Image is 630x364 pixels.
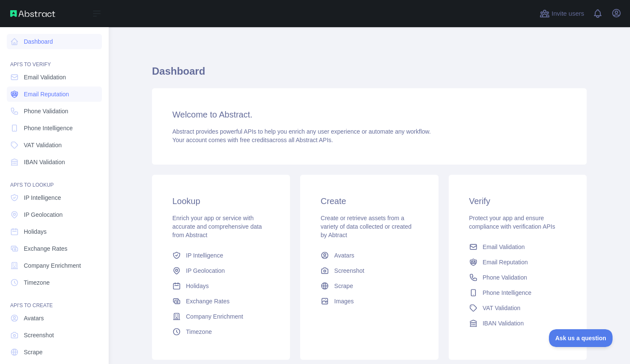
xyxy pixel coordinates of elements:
[169,278,273,294] a: Holidays
[334,251,354,260] span: Avatars
[24,227,47,236] span: Holidays
[24,210,63,219] span: IP Geolocation
[469,195,566,207] h3: Verify
[7,190,102,205] a: IP Intelligence
[24,348,42,356] span: Scrape
[483,273,527,282] span: Phone Validation
[172,137,333,143] span: Your account comes with across all Abstract APIs.
[7,34,102,49] a: Dashboard
[24,107,68,115] span: Phone Validation
[186,328,212,336] span: Timezone
[466,285,570,300] a: Phone Intelligence
[24,158,65,166] span: IBAN Validation
[321,195,418,207] h3: Create
[24,278,50,287] span: Timezone
[169,263,273,278] a: IP Geolocation
[334,266,364,275] span: Screenshot
[152,64,587,85] h1: Dashboard
[483,243,525,251] span: Email Validation
[186,282,209,290] span: Holidays
[24,331,54,339] span: Screenshot
[7,344,102,360] a: Scrape
[317,248,421,263] a: Avatars
[466,270,570,285] a: Phone Validation
[7,207,102,222] a: IP Geolocation
[7,224,102,239] a: Holidays
[169,294,273,309] a: Exchange Rates
[24,314,44,322] span: Avatars
[483,304,520,312] span: VAT Validation
[7,258,102,273] a: Company Enrichment
[483,258,528,266] span: Email Reputation
[7,311,102,326] a: Avatars
[334,282,353,290] span: Scrape
[24,90,69,98] span: Email Reputation
[186,312,243,321] span: Company Enrichment
[466,239,570,255] a: Email Validation
[7,137,102,153] a: VAT Validation
[24,193,61,202] span: IP Intelligence
[7,154,102,170] a: IBAN Validation
[24,141,62,149] span: VAT Validation
[172,215,262,238] span: Enrich your app or service with accurate and comprehensive data from Abstract
[466,300,570,316] a: VAT Validation
[169,248,273,263] a: IP Intelligence
[317,263,421,278] a: Screenshot
[7,292,102,309] div: API'S TO CREATE
[172,128,431,135] span: Abstract provides powerful APIs to help you enrich any user experience or automate any workflow.
[466,255,570,270] a: Email Reputation
[538,7,586,20] button: Invite users
[334,297,354,305] span: Images
[172,109,566,120] h3: Welcome to Abstract.
[7,328,102,343] a: Screenshot
[551,9,584,19] span: Invite users
[24,244,67,253] span: Exchange Rates
[169,324,273,339] a: Timezone
[172,195,270,207] h3: Lookup
[7,51,102,68] div: API'S TO VERIFY
[466,316,570,331] a: IBAN Validation
[186,266,225,275] span: IP Geolocation
[186,297,230,305] span: Exchange Rates
[317,278,421,294] a: Scrape
[317,294,421,309] a: Images
[169,309,273,324] a: Company Enrichment
[10,10,55,17] img: Abstract API
[24,124,73,132] span: Phone Intelligence
[321,215,411,238] span: Create or retrieve assets from a variety of data collected or created by Abtract
[7,275,102,290] a: Timezone
[7,241,102,256] a: Exchange Rates
[7,171,102,188] div: API'S TO LOOKUP
[7,104,102,119] a: Phone Validation
[483,319,524,328] span: IBAN Validation
[469,215,555,230] span: Protect your app and ensure compliance with verification APIs
[24,73,66,81] span: Email Validation
[24,261,81,270] span: Company Enrichment
[7,87,102,102] a: Email Reputation
[240,137,269,143] span: free credits
[483,288,532,297] span: Phone Intelligence
[186,251,223,260] span: IP Intelligence
[549,329,613,347] iframe: Toggle Customer Support
[7,70,102,85] a: Email Validation
[7,120,102,136] a: Phone Intelligence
